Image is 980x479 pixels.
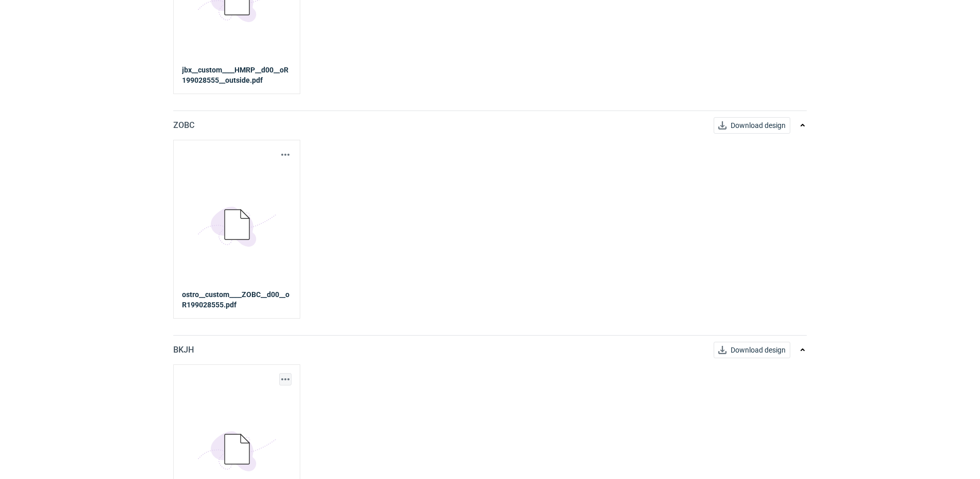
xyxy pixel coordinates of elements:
button: Download design [714,117,790,134]
span: Download design [731,122,786,129]
strong: ostro__custom____ZOBC__d00__oR199028555.pdf [182,290,289,309]
p: ZOBC [173,119,194,132]
a: ostro__custom____ZOBC__d00__oR199028555.pdf [182,289,292,310]
button: Download design [714,342,790,358]
button: Actions [279,149,292,161]
span: Download design [731,346,786,354]
button: Actions [279,373,292,385]
p: BKJH [173,344,194,356]
strong: jbx__custom____HMRP__d00__oR199028555__outside.pdf [182,65,292,85]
